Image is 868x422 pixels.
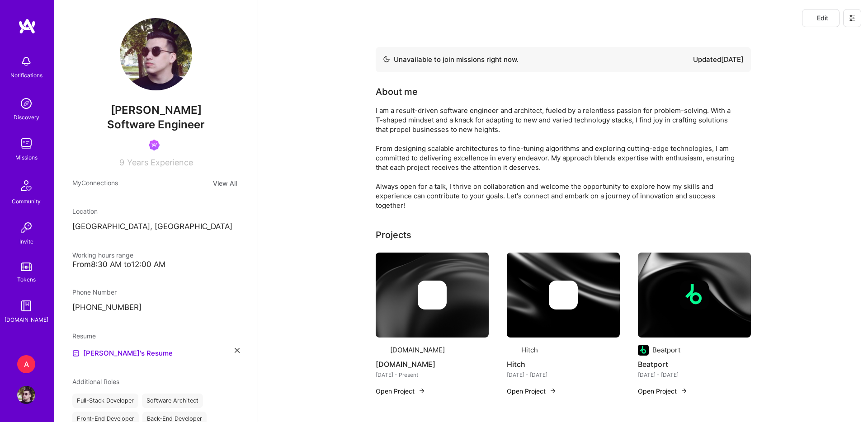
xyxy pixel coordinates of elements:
img: Availability [383,56,390,63]
img: Company logo [376,345,387,356]
span: Working hours range [72,251,133,259]
p: [PHONE_NUMBER] [72,302,240,313]
span: My Connections [72,178,118,188]
div: I am a result-driven software engineer and architect, fueled by a relentless passion for problem-... [376,106,737,210]
div: Invite [19,237,33,246]
button: Edit [802,9,840,27]
div: Community [12,197,41,206]
img: Company logo [507,345,518,356]
div: Full-Stack Developer [72,394,138,408]
div: Location [72,206,240,216]
div: Tokens [17,275,36,284]
img: Been on Mission [149,140,160,150]
p: [GEOGRAPHIC_DATA], [GEOGRAPHIC_DATA] [72,221,240,232]
button: View All [210,178,240,188]
h4: Beatport [638,358,751,370]
img: logo [18,18,36,34]
img: arrow-right [418,387,425,394]
img: cover [638,253,751,338]
h4: Hitch [507,358,620,370]
img: Company logo [418,281,447,309]
img: User Avatar [120,18,192,90]
img: tokens [21,263,32,271]
button: Open Project [376,386,425,396]
div: Notifications [10,70,42,80]
div: Projects [376,228,411,242]
img: guide book [17,297,35,315]
span: 9 [119,158,124,167]
span: Phone Number [72,288,117,296]
div: [DOMAIN_NAME] [390,345,445,355]
img: cover [507,253,620,338]
span: Software Engineer [107,118,205,131]
img: arrow-right [549,387,557,394]
button: Open Project [638,386,688,396]
img: cover [376,253,489,338]
img: discovery [17,94,35,113]
div: Hitch [521,345,538,355]
img: Company logo [549,281,578,309]
div: Missions [15,153,38,162]
div: From 8:30 AM to 12:00 AM [72,260,240,269]
img: teamwork [17,135,35,153]
a: User Avatar [15,386,38,404]
span: Resume [72,332,96,340]
img: User Avatar [17,386,35,404]
img: Community [15,175,37,197]
div: A [17,355,35,373]
span: Additional Roles [72,378,119,385]
div: Updated [DATE] [693,54,744,65]
a: A [15,355,38,373]
img: Invite [17,219,35,237]
div: Software Architect [142,394,203,408]
h4: [DOMAIN_NAME] [376,358,489,370]
div: [DOMAIN_NAME] [5,315,48,324]
div: Unavailable to join missions right now. [383,54,519,65]
i: icon Close [235,348,240,353]
div: [DATE] - [DATE] [638,370,751,380]
div: Beatport [652,345,680,355]
div: Discovery [14,113,39,122]
div: [DATE] - [DATE] [507,370,620,380]
img: arrow-right [680,387,688,394]
img: Resume [72,350,80,357]
img: bell [17,52,35,70]
span: Edit [813,14,828,23]
img: Company logo [680,281,709,309]
span: [PERSON_NAME] [72,103,240,117]
a: [PERSON_NAME]'s Resume [72,348,173,359]
span: Years Experience [127,158,193,167]
div: About me [376,85,418,98]
img: Company logo [638,345,649,356]
button: Open Project [507,386,557,396]
div: [DATE] - Present [376,370,489,380]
